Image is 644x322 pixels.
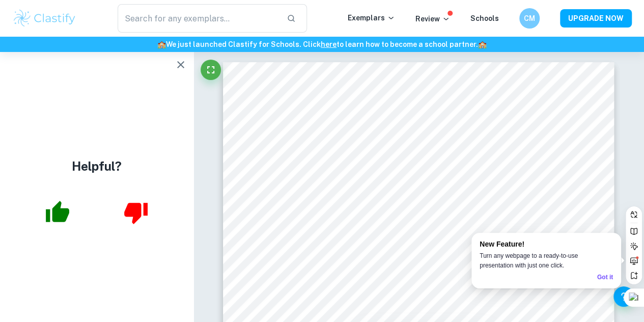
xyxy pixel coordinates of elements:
p: Review [415,13,450,24]
button: UPGRADE NOW [560,9,632,28]
span: 🏫 [478,40,487,48]
button: Fullscreen [201,60,221,80]
h6: CM [524,13,536,24]
button: CM [519,8,540,29]
a: Schools [470,14,499,22]
a: here [321,40,337,48]
span: 🏫 [157,40,166,48]
p: Exemplars [348,12,395,23]
h6: We just launched Clastify for Schools. Click to learn how to become a school partner. [2,39,642,50]
img: Clastify logo [12,8,77,29]
input: Search for any exemplars... [118,4,278,33]
h4: Helpful? [72,157,122,175]
button: Help and Feedback [613,286,634,307]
